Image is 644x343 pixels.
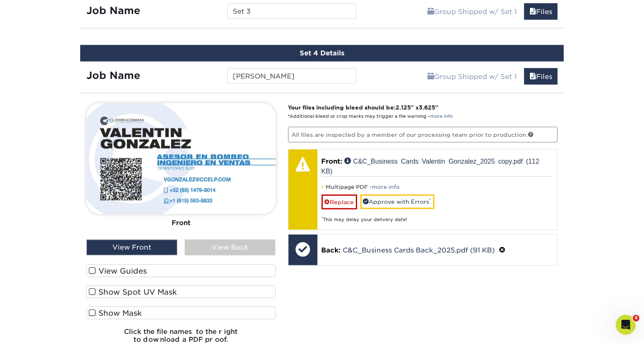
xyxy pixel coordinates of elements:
[372,184,400,190] a: more info
[86,264,276,277] label: View Guides
[13,271,19,277] button: Emoji picker
[343,246,495,254] a: C&C_Business Cards Back_2025.pdf (91 KB)
[227,68,356,84] input: Enter a job name
[322,195,357,209] a: Replace
[422,3,522,20] a: Group Shipped w/ Set 1
[288,114,453,119] small: *Additional bleed or crop marks may trigger a file warning –
[2,318,70,340] iframe: Google Customer Reviews
[138,171,153,179] div: Hello
[13,138,129,154] div: Customer Service Hours; 9 am-5 pm EST
[322,157,343,165] span: Front:
[322,183,553,191] li: Multipage PDF -
[360,195,434,209] a: Approve with Errors*
[86,240,177,255] div: View Front
[18,90,124,105] b: Please note that files cannot be downloaded via a mobile phone.
[26,270,33,277] button: Gif picker
[13,110,129,134] div: Should you have any questions, please utilize our chat feature. We look forward to serving you!
[86,307,276,319] label: Show Mask
[7,191,136,253] div: You’ll get replies here and in your email:✉️[EMAIL_ADDRESS][DOMAIN_NAME]The team will be back🕒[DA...
[131,166,159,184] div: Hello
[20,241,42,247] b: [DATE]
[396,104,411,111] span: 2.125
[422,68,522,85] a: Group Shipped w/ Set 1
[427,8,434,16] span: shipping
[419,104,436,111] span: 3.625
[70,10,103,19] p: Back [DATE]
[7,191,159,272] div: Operator says…
[524,68,558,85] a: Files
[145,3,160,18] div: Close
[288,104,439,111] strong: Your files including bleed should be: " x "
[427,73,434,81] span: shipping
[80,45,564,62] div: Set 4 Details
[86,5,140,17] strong: Job Name
[322,157,539,174] a: C&C_Business Cards Valentin Gonzalez_2025 copy.pdf (112 KB)
[13,20,129,85] div: To ensure a smooth transition, we encourage you to log in to your account and download any files ...
[63,4,98,10] h1: Primoprint
[530,73,536,81] span: files
[322,246,341,254] span: Back:
[7,253,158,267] textarea: Message…
[288,127,558,143] p: All files are inspected by a member of our processing team prior to production.
[227,3,356,19] input: Enter a job name
[7,166,159,191] div: Armando says…
[322,210,553,223] div: This may delay your delivery date!
[13,232,129,248] div: The team will be back 🕒
[524,3,558,20] a: Files
[13,195,129,228] div: You’ll get replies here and in your email: ✉️
[129,3,145,19] button: Home
[105,78,107,84] b: .
[185,240,276,255] div: View Back
[431,114,453,119] a: more info
[13,212,79,227] b: [EMAIL_ADDRESS][DOMAIN_NAME]
[141,267,155,281] button: Send a message…
[633,315,639,322] span: 4
[616,315,636,335] iframe: Intercom live chat
[86,214,276,232] div: Front
[86,69,140,81] strong: Job Name
[86,286,276,298] label: Show Spot UV Mask
[39,270,46,277] button: Upload attachment
[530,8,536,16] span: files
